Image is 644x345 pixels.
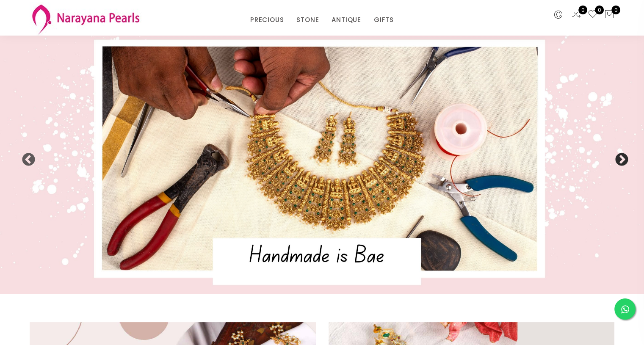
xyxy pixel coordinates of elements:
[604,9,614,20] button: 0
[374,14,394,26] a: GIFTS
[332,14,361,26] a: ANTIQUE
[588,9,598,20] a: 0
[250,14,284,26] a: PRECIOUS
[614,153,623,161] button: Next
[578,6,587,14] span: 0
[611,6,620,14] span: 0
[296,14,319,26] a: STONE
[595,6,604,14] span: 0
[571,9,581,20] a: 0
[21,153,30,161] button: Previous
